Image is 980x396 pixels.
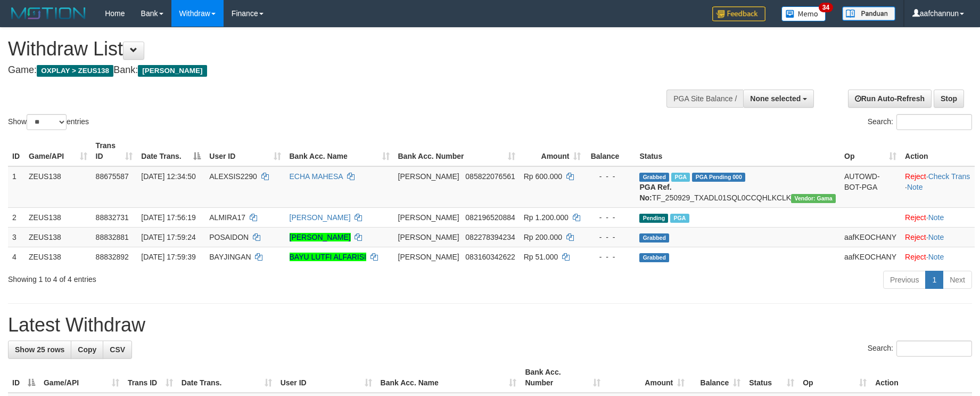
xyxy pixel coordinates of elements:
[37,65,113,77] span: OXPLAY > ZEUS138
[524,253,558,261] span: Rp 51.000
[524,213,569,222] span: Rp 1.200.000
[639,253,669,262] span: Grabbed
[398,233,459,241] span: [PERSON_NAME]
[8,114,89,130] label: Show entries
[290,233,351,241] a: [PERSON_NAME]
[896,114,972,130] input: Search:
[925,271,943,289] a: 1
[635,166,840,208] td: TF_250929_TXADL01SQL0CCQHLKCLK
[205,136,285,166] th: User ID: activate to sort column ascending
[589,252,631,262] div: - - -
[15,345,64,354] span: Show 25 rows
[8,270,400,285] div: Showing 1 to 4 of 4 entries
[943,271,972,289] a: Next
[639,183,671,202] b: PGA Ref. No:
[209,253,251,261] span: BAYJINGAN
[209,213,245,222] span: ALMIRA17
[868,114,972,130] label: Search:
[285,136,394,166] th: Bank Acc. Name: activate to sort column ascending
[905,172,926,181] a: Reject
[520,136,586,166] th: Amount: activate to sort column ascending
[110,345,125,354] span: CSV
[290,213,351,222] a: [PERSON_NAME]
[842,6,895,21] img: panduan.png
[848,90,932,108] a: Run Auto-Refresh
[398,213,459,222] span: [PERSON_NAME]
[907,183,923,191] a: Note
[96,213,129,222] span: 88832731
[905,213,926,222] a: Reject
[398,172,459,181] span: [PERSON_NAME]
[398,253,459,261] span: [PERSON_NAME]
[901,136,975,166] th: Action
[750,94,801,103] span: None selected
[290,172,343,181] a: ECHA MAHESA
[840,166,901,208] td: AUTOWD-BOT-PGA
[868,341,972,357] label: Search:
[8,247,24,266] td: 4
[883,271,926,289] a: Previous
[905,253,926,261] a: Reject
[465,172,515,181] span: Copy 085822076561 to clipboard
[8,227,24,247] td: 3
[177,362,276,393] th: Date Trans.: activate to sort column ascending
[24,227,92,247] td: ZEUS138
[92,136,137,166] th: Trans ID: activate to sort column ascending
[71,341,103,359] a: Copy
[24,166,92,208] td: ZEUS138
[712,6,765,21] img: Feedback.jpg
[781,6,826,21] img: Button%20Memo.svg
[123,362,177,393] th: Trans ID: activate to sort column ascending
[8,65,643,76] h4: Game: Bank:
[589,212,631,223] div: - - -
[639,173,669,182] span: Grabbed
[209,172,257,181] span: ALEXSIS2290
[524,233,562,241] span: Rp 200.000
[819,3,833,12] span: 34
[465,233,515,241] span: Copy 082278394234 to clipboard
[141,253,195,261] span: [DATE] 17:59:39
[8,166,24,208] td: 1
[276,362,376,393] th: User ID: activate to sort column ascending
[840,136,901,166] th: Op: activate to sort column ascending
[901,247,975,266] td: ·
[96,253,129,261] span: 88832892
[905,233,926,241] a: Reject
[8,362,39,393] th: ID: activate to sort column descending
[96,233,129,241] span: 88832881
[96,172,129,181] span: 88675587
[840,227,901,247] td: aafKEOCHANY
[8,314,972,336] h1: Latest Withdraw
[901,207,975,227] td: ·
[639,233,669,243] span: Grabbed
[928,253,944,261] a: Note
[465,213,515,222] span: Copy 082196520884 to clipboard
[934,90,964,108] a: Stop
[290,253,366,261] a: BAYU LUTFI ALFARISI
[639,214,668,223] span: Pending
[465,253,515,261] span: Copy 083160342622 to clipboard
[635,136,840,166] th: Status
[141,213,195,222] span: [DATE] 17:56:19
[209,233,249,241] span: POSAIDON
[376,362,521,393] th: Bank Acc. Name: activate to sort column ascending
[8,38,643,60] h1: Withdraw List
[394,136,520,166] th: Bank Acc. Number: activate to sort column ascending
[692,173,745,182] span: PGA Pending
[896,341,972,357] input: Search:
[524,172,562,181] span: Rp 600.000
[928,213,944,222] a: Note
[24,207,92,227] td: ZEUS138
[871,362,972,393] th: Action
[103,341,132,359] a: CSV
[745,362,798,393] th: Status: activate to sort column ascending
[666,90,743,108] div: PGA Site Balance /
[798,362,871,393] th: Op: activate to sort column ascending
[141,233,195,241] span: [DATE] 17:59:24
[8,207,24,227] td: 2
[27,114,67,130] select: Showentries
[791,194,836,203] span: Vendor URL: https://trx31.1velocity.biz
[141,172,195,181] span: [DATE] 12:34:50
[901,227,975,247] td: ·
[928,172,970,181] a: Check Trans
